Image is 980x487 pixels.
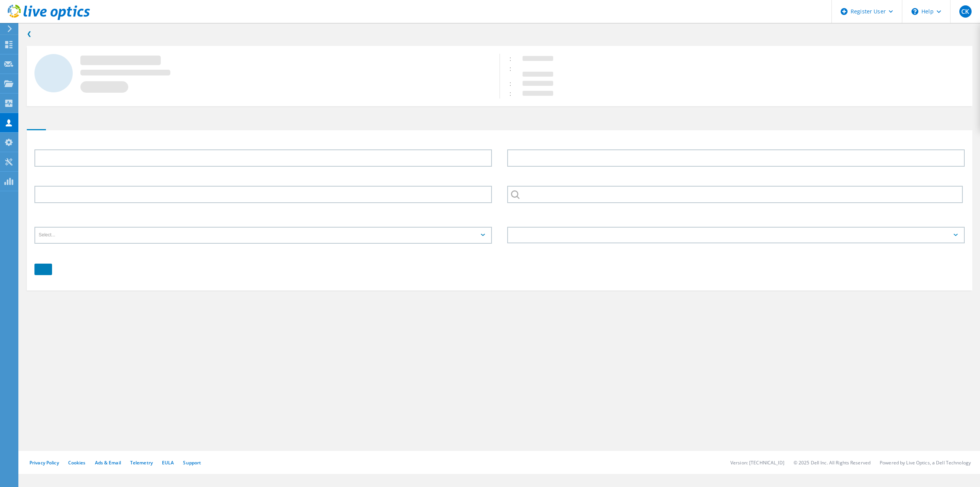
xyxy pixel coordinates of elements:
a: Privacy Policy [29,459,59,466]
a: Support [183,459,201,466]
li: © 2025 Dell Inc. All Rights Reserved [794,459,871,466]
a: Cookies [68,459,86,466]
a: Telemetry [130,459,153,466]
a: Ads & Email [95,459,121,466]
a: Back to search [27,29,32,38]
span: CK [961,8,969,15]
li: Powered by Live Optics, a Dell Technology [880,459,971,466]
span: : [510,89,519,98]
a: EULA [162,459,174,466]
span: : [510,64,519,73]
svg: \n [911,8,918,15]
li: Version: [TECHNICAL_ID] [730,459,784,466]
span: : [510,79,519,88]
span: : [510,54,519,63]
a: Live Optics Dashboard [8,16,90,21]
